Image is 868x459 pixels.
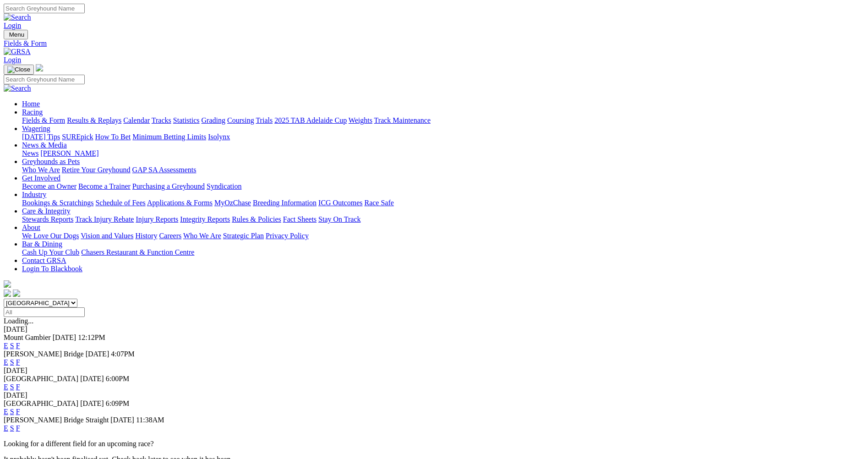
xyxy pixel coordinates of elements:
div: Industry [22,199,864,207]
a: Bar & Dining [22,240,62,248]
img: logo-grsa-white.png [36,64,43,71]
span: [DATE] [80,399,104,407]
a: F [16,383,20,391]
a: Trials [256,116,273,124]
a: S [10,408,14,415]
a: Weights [349,116,372,124]
a: Coursing [227,116,254,124]
span: Loading... [4,317,33,325]
a: How To Bet [95,133,131,141]
a: Isolynx [208,133,230,141]
a: MyOzChase [214,199,251,207]
a: About [22,224,40,231]
span: Menu [9,31,24,38]
button: Toggle navigation [4,30,28,39]
a: F [16,342,20,350]
a: Industry [22,191,46,198]
a: Rules & Policies [232,215,281,223]
span: 6:00PM [106,375,130,382]
a: [PERSON_NAME] [40,149,98,157]
a: Login [4,22,21,29]
a: Minimum Betting Limits [132,133,206,141]
a: F [16,408,20,415]
img: Close [7,66,30,73]
a: Statistics [173,116,200,124]
div: News & Media [22,149,864,158]
div: Greyhounds as Pets [22,166,864,174]
span: [GEOGRAPHIC_DATA] [4,375,78,382]
span: 6:09PM [106,399,130,407]
span: [PERSON_NAME] Bridge Straight [4,416,109,424]
p: Looking for a different field for an upcoming race? [4,440,864,448]
a: Vision and Values [81,232,133,240]
img: twitter.svg [13,290,20,297]
a: F [16,424,20,432]
a: Greyhounds as Pets [22,158,80,165]
a: F [16,358,20,366]
input: Select date [4,307,85,317]
a: Purchasing a Greyhound [132,182,205,190]
span: [DATE] [110,416,134,424]
img: Search [4,84,31,93]
a: News & Media [22,141,67,149]
a: [DATE] Tips [22,133,60,141]
a: Integrity Reports [180,215,230,223]
a: Results & Replays [67,116,121,124]
input: Search [4,75,85,84]
a: E [4,408,8,415]
div: Wagering [22,133,864,141]
a: Race Safe [364,199,393,207]
a: SUREpick [62,133,93,141]
a: Grading [202,116,225,124]
a: Fields & Form [22,116,65,124]
a: E [4,342,8,350]
a: Strategic Plan [223,232,264,240]
a: Who We Are [183,232,221,240]
a: S [10,424,14,432]
a: Breeding Information [253,199,317,207]
a: Bookings & Scratchings [22,199,93,207]
a: Who We Are [22,166,60,174]
a: S [10,383,14,391]
a: Care & Integrity [22,207,71,215]
img: GRSA [4,48,31,56]
a: E [4,358,8,366]
input: Search [4,4,85,13]
a: E [4,383,8,391]
a: E [4,424,8,432]
a: Applications & Forms [147,199,213,207]
div: [DATE] [4,366,864,375]
a: Retire Your Greyhound [62,166,131,174]
a: Fact Sheets [283,215,317,223]
span: [DATE] [80,375,104,382]
div: Bar & Dining [22,248,864,257]
a: GAP SA Assessments [132,166,197,174]
div: About [22,232,864,240]
div: Care & Integrity [22,215,864,224]
img: logo-grsa-white.png [4,280,11,288]
a: Track Maintenance [374,116,431,124]
a: S [10,342,14,350]
a: News [22,149,38,157]
div: Fields & Form [4,39,864,48]
span: [PERSON_NAME] Bridge [4,350,84,358]
a: Stay On Track [318,215,360,223]
span: [GEOGRAPHIC_DATA] [4,399,78,407]
img: facebook.svg [4,290,11,297]
a: Cash Up Your Club [22,248,79,256]
div: [DATE] [4,391,864,399]
span: [DATE] [53,333,76,341]
a: Stewards Reports [22,215,73,223]
a: Schedule of Fees [95,199,145,207]
a: ICG Outcomes [318,199,362,207]
a: Login [4,56,21,64]
a: Wagering [22,125,50,132]
span: 11:38AM [136,416,164,424]
a: S [10,358,14,366]
a: Chasers Restaurant & Function Centre [81,248,194,256]
a: Track Injury Rebate [75,215,134,223]
div: Racing [22,116,864,125]
a: Become a Trainer [78,182,131,190]
div: Get Involved [22,182,864,191]
a: Syndication [207,182,241,190]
